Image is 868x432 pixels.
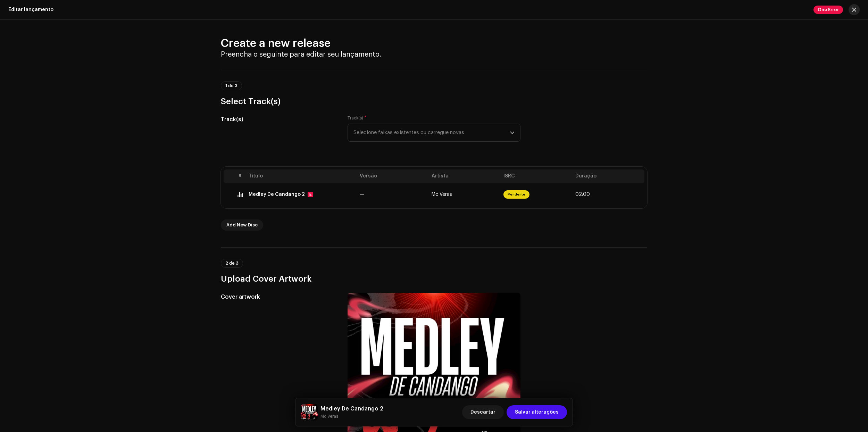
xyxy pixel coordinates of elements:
[221,50,647,59] h4: Preencha o seguinte para editar seu lançamento.
[357,169,429,183] th: Versão
[510,124,515,141] div: dropdown trigger
[432,192,452,197] span: Mc Veras
[360,192,364,197] span: —
[221,36,647,50] h2: Create a new release
[429,169,501,183] th: Artista
[353,124,510,141] span: Selecione faixas existentes ou carregue novas
[308,192,313,197] div: E
[503,190,529,199] span: Pendente
[249,192,305,197] div: Medley De Candango 2
[221,293,336,301] h5: Cover artwork
[221,273,647,284] h3: Upload Cover Artwork
[246,169,357,183] th: Título
[348,115,367,121] label: Track(s)
[226,218,258,232] span: Add New Disc
[221,115,336,124] h5: Track(s)
[221,96,647,107] h3: Select Track(s)
[235,169,246,183] th: #
[221,219,263,231] button: Add New Disc
[236,190,245,199] img: equalizer-dark.gif
[501,169,573,183] th: ISRC
[573,169,644,183] th: Duração
[225,261,239,265] span: 2 de 3
[225,84,237,88] span: 1 de 3
[575,192,590,197] span: 02:00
